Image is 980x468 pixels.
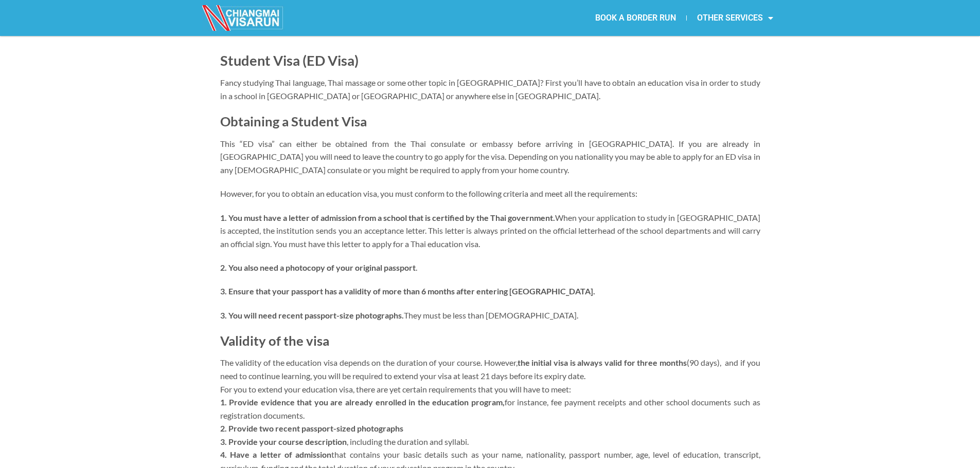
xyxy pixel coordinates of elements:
[220,137,760,177] p: This “ED visa” can either be obtained from the Thai consulate or embassy before arriving in [GEOG...
[220,286,595,296] strong: 3. Ensure that your passport has a validity of more than 6 months after entering [GEOGRAPHIC_DATA].
[220,310,404,320] strong: 3. You will need recent passport-size photographs.
[687,6,783,30] a: OTHER SERVICES
[518,358,687,367] strong: the initial visa is always valid for three months
[220,450,332,459] strong: 4. Have a letter of admission
[220,309,760,322] p: They must be less than [DEMOGRAPHIC_DATA].
[220,261,760,274] p: .
[220,76,760,102] p: Fancy studying Thai language, Thai massage or some other topic in [GEOGRAPHIC_DATA]? First you’ll...
[220,332,760,349] h2: Validity of the visa
[220,51,760,69] h1: Student Visa (ED Visa)
[220,211,760,251] p: When your application to study in [GEOGRAPHIC_DATA] is accepted, the institution sends you an acc...
[490,6,783,30] nav: Menu
[220,263,416,272] strong: 2. You also need a photocopy of your original passport
[220,397,505,407] strong: 1. Provide evidence that you are already enrolled in the education program,
[220,213,556,222] strong: 1. You must have a letter of admission from a school that is certified by the Thai government.
[220,187,760,200] p: However, for you to obtain an education visa, you must conform to the following criteria and meet...
[220,437,347,446] strong: 3. Provide your course description
[585,6,686,30] a: BOOK A BORDER RUN
[220,113,760,130] h2: Obtaining a Student Visa
[220,423,403,433] strong: 2. Provide two recent passport-sized photographs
